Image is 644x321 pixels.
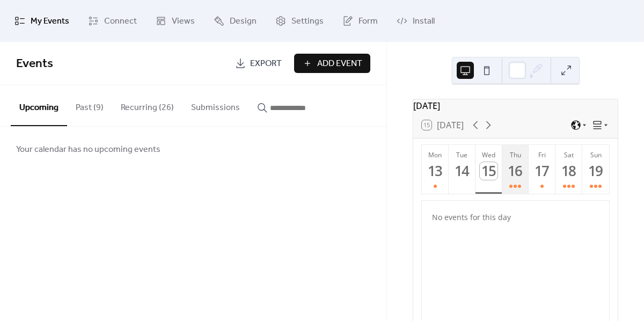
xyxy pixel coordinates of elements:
span: Settings [291,13,324,30]
a: Form [334,4,386,38]
div: 13 [427,162,444,180]
a: Settings [267,4,332,38]
a: Export [227,54,290,73]
button: Mon13 [422,145,449,194]
div: 14 [453,162,471,180]
div: Fri [532,150,552,159]
div: Sat [559,150,579,159]
div: No events for this day [423,205,608,230]
div: 18 [560,162,578,180]
a: Connect [80,4,145,38]
span: Your calendar has no upcoming events [16,143,160,156]
div: Wed [479,150,499,159]
div: 15 [480,162,497,180]
div: Tue [452,150,472,159]
span: Connect [104,13,137,30]
span: Form [358,13,378,30]
div: 19 [587,162,605,180]
a: Install [389,4,443,38]
button: Recurring (26) [112,85,182,125]
div: Thu [506,150,526,159]
button: Sun19 [582,145,609,194]
span: My Events [31,13,69,30]
button: Wed15 [475,145,502,194]
div: 16 [507,162,524,180]
button: Tue14 [449,145,475,194]
div: [DATE] [413,99,618,112]
a: Views [148,4,203,38]
div: Mon [425,150,445,159]
span: Install [413,13,435,30]
a: Design [206,4,265,38]
button: Add Event [294,54,370,73]
button: Thu16 [502,145,529,194]
button: Past (9) [67,85,112,125]
a: My Events [6,4,77,38]
button: Sat18 [555,145,582,194]
div: Sun [586,150,606,159]
span: Events [16,52,53,76]
button: Fri17 [529,145,555,194]
span: Export [250,57,282,70]
span: Add Event [317,57,362,70]
div: 17 [533,162,551,180]
span: Design [230,13,257,30]
button: Submissions [182,85,248,125]
span: Views [172,13,195,30]
button: Upcoming [11,85,67,126]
